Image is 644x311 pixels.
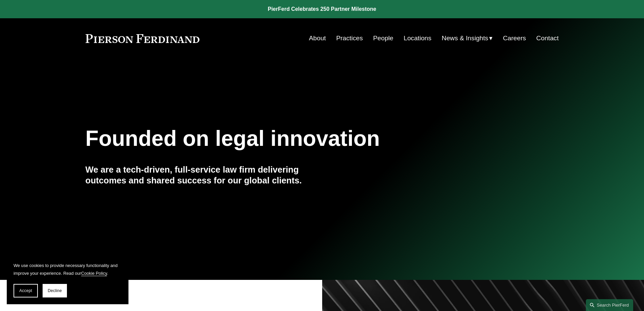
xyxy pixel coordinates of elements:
[14,284,38,297] button: Accept
[19,288,32,293] span: Accept
[442,32,493,45] a: folder dropdown
[309,32,326,45] a: About
[336,32,363,45] a: Practices
[86,126,480,151] h1: Founded on legal innovation
[536,32,558,45] a: Contact
[373,32,393,45] a: People
[404,32,431,45] a: Locations
[48,288,62,293] span: Decline
[503,32,526,45] a: Careers
[7,255,128,304] section: Cookie banner
[586,299,633,311] a: Search this site
[86,164,322,186] h4: We are a tech-driven, full-service law firm delivering outcomes and shared success for our global...
[442,32,488,44] span: News & Insights
[43,284,67,297] button: Decline
[81,271,107,276] a: Cookie Policy
[14,262,122,277] p: We use cookies to provide necessary functionality and improve your experience. Read our .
